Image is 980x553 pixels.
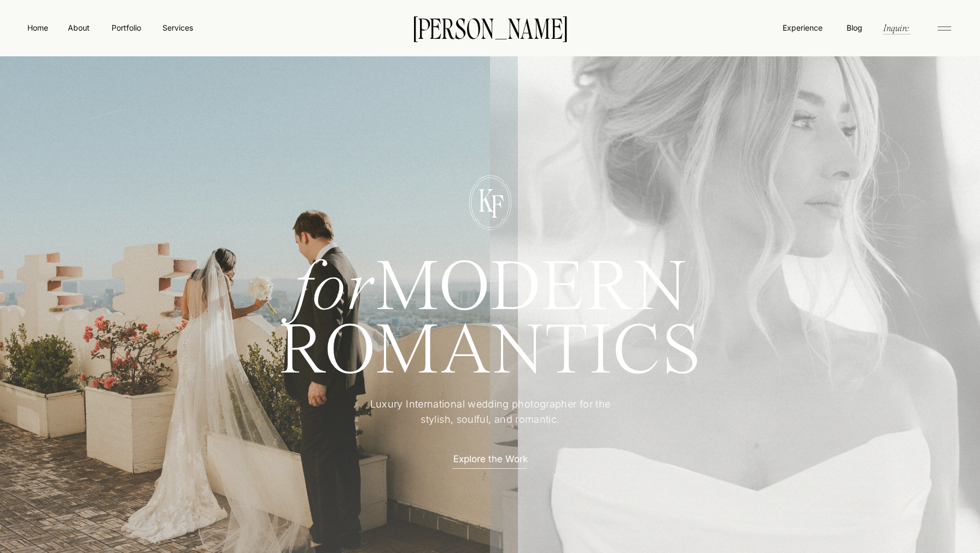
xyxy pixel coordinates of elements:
a: Blog [844,22,865,33]
a: Explore the Work [442,452,538,464]
p: F [482,191,512,219]
h1: MODERN [239,258,742,311]
a: Experience [781,22,824,33]
a: [PERSON_NAME] [396,16,584,39]
p: Luxury International wedding photographer for the stylish, soulful, and romantic. [354,397,627,429]
i: for [294,254,376,326]
a: Portfolio [107,22,145,33]
a: Services [161,22,194,33]
a: Inquire [882,21,910,34]
p: K [471,185,501,213]
h1: ROMANTICS [239,322,742,381]
a: About [66,22,91,33]
a: Home [25,22,50,33]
